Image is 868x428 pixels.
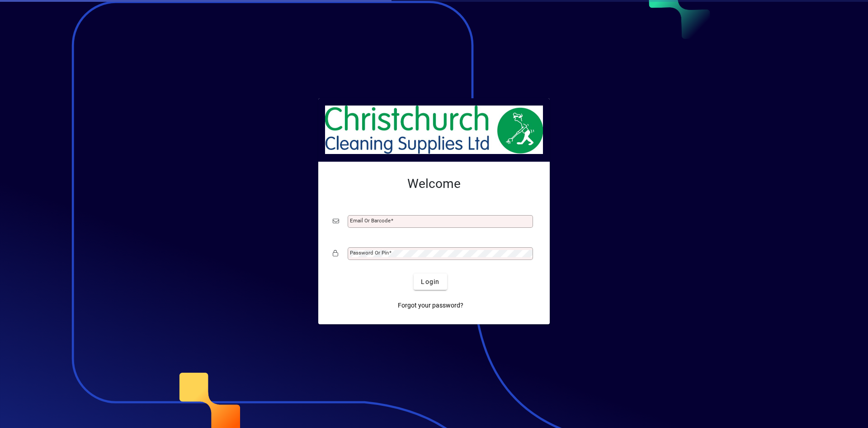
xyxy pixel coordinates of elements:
[398,301,463,310] span: Forgot your password?
[414,274,447,290] button: Login
[350,217,391,224] mat-label: Email or Barcode
[394,297,467,313] a: Forgot your password?
[333,176,535,192] h2: Welcome
[421,277,439,287] span: Login
[350,250,389,256] mat-label: Password or Pin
